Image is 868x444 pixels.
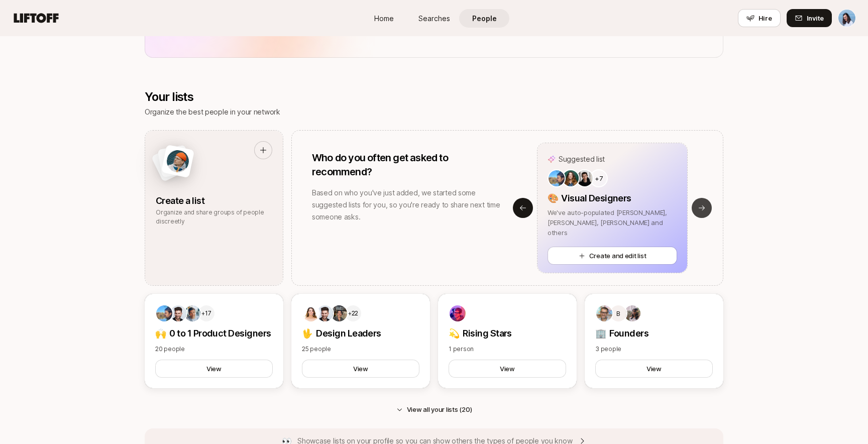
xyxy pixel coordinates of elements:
p: 🏢 Founders [595,326,713,341]
span: Home [374,13,394,24]
p: B [616,307,620,319]
img: 132aed36_8ca7_43bb_8480_f75f5abf33a7.jpg [450,305,466,321]
p: Your lists [145,90,280,104]
p: Suggested list [559,153,605,165]
img: ACg8ocKEKRaDdLI4UrBIVgU4GlSDRsaw4FFi6nyNfamyhzdGAwDX=s160-c [184,305,200,321]
p: Create a list [156,194,272,208]
button: Hire [738,9,781,27]
p: We've auto-populated [PERSON_NAME], [PERSON_NAME], [PERSON_NAME] and others [548,207,677,238]
p: 💫 Rising Stars [449,326,566,341]
p: Organize the best people in your network [145,106,280,118]
span: Searches [418,13,450,24]
span: Invite [807,13,824,23]
a: People [459,9,509,28]
img: 6a30bde6_9a81_45da_a8b3_f75bcd065425.jpg [156,305,172,321]
p: +7 [595,173,602,183]
a: Searches [409,9,459,28]
a: B🏢 Founders3 peopleView [585,294,723,388]
button: View [449,360,566,378]
a: Home [359,9,409,28]
button: View all your lists (20) [388,400,480,418]
a: +22🖖 Design Leaders25 peopleView [291,294,430,388]
p: 20 people [155,345,273,354]
img: 3f97a976_3792_4baf_b6b0_557933e89327.jpg [624,305,640,321]
img: 5de1d5f3_36b2_4b2e_84e3_c4ee3eb4c91e.jpg [577,170,593,186]
button: View [595,360,713,378]
p: 1 person [449,345,566,354]
img: 6a30bde6_9a81_45da_a8b3_f75bcd065425.jpg [549,170,565,186]
p: Organize and share groups of people discreetly [156,208,272,226]
a: 💫 Rising Stars1 personView [438,294,577,388]
p: 3 people [595,345,713,354]
img: 425b5819_0215_4460_8009_3ae2179fb295.jpg [563,170,579,186]
p: 🖖 Design Leaders [302,326,419,341]
p: Based on who you've just added, we started some suggested lists for you, so you're ready to share... [312,187,502,223]
button: View [302,360,419,378]
img: man-with-orange-hat.png [165,148,191,174]
a: +17🙌 0 to 1 Product Designers20 peopleView [145,294,283,388]
img: ec56db89_a867_4194_80b9_bb42a73643d5.jpg [596,305,612,321]
p: Visual Designers [561,191,631,205]
button: View [155,360,273,378]
p: 🎨 [548,191,558,205]
span: People [472,13,497,24]
img: 8994a476_064a_42ab_81d5_5ef98a6ab92d.jpg [331,305,347,321]
p: 🙌 0 to 1 Product Designers [155,326,273,341]
img: 7bf30482_e1a5_47b4_9e0f_fc49ddd24bf6.jpg [317,305,333,321]
p: Who do you often get asked to recommend? [312,151,502,179]
button: Create and edit list [548,247,677,265]
img: 7bf30482_e1a5_47b4_9e0f_fc49ddd24bf6.jpg [170,305,186,321]
img: Dan Tase [838,10,855,27]
p: 25 people [302,345,419,354]
button: Dan Tase [838,9,856,27]
p: +17 [201,308,211,318]
span: Hire [758,13,772,23]
p: +22 [348,308,358,318]
button: Invite [787,9,832,27]
img: 8d0482ca_1812_4c98_b136_83a29d302753.jpg [303,305,319,321]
